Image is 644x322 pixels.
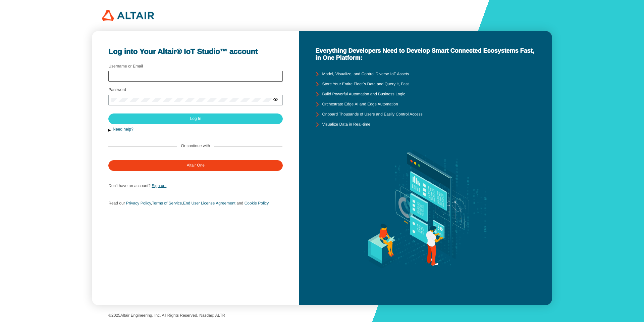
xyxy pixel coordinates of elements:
span: Don't have an account? [108,183,151,188]
label: Or continue with [181,144,210,148]
unity-typography: Model, Visualize, and Control Diverse IoT Assets [322,72,409,77]
span: Read our [108,201,125,205]
unity-typography: Log into Your Altair® IoT Studio™ account [108,47,282,56]
unity-typography: Everything Developers Need to Develop Smart Connected Ecosystems Fast, in One Platform: [315,47,535,61]
p: © Altair Engineering, Inc. All Rights Reserved. Nasdaq: ALTR [108,313,536,318]
a: Privacy Policy [126,201,151,205]
label: Username or Email [108,64,143,68]
label: Password [108,87,126,92]
span: and [236,201,243,205]
a: Cookie Policy [245,201,269,205]
unity-typography: Build Powerful Automation and Business Logic [322,92,405,97]
a: Need help? [113,127,133,132]
unity-typography: Onboard Thousands of Users and Easily Control Access [322,112,422,117]
a: End User License Agreement [183,201,235,205]
p: , , [108,199,282,208]
img: 320px-Altair_logo.png [102,10,154,21]
span: 2025 [111,313,120,318]
img: background.svg [354,130,497,289]
a: Sign up. [152,183,166,188]
unity-typography: Visualize Data in Real-time [322,122,370,127]
a: Terms of Service [152,201,182,205]
unity-typography: Store Your Entire Fleet`s Data and Query it, Fast [322,82,409,87]
button: Need help? [108,127,282,133]
unity-typography: Orchestrate Edge AI and Edge Automation [322,102,398,107]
